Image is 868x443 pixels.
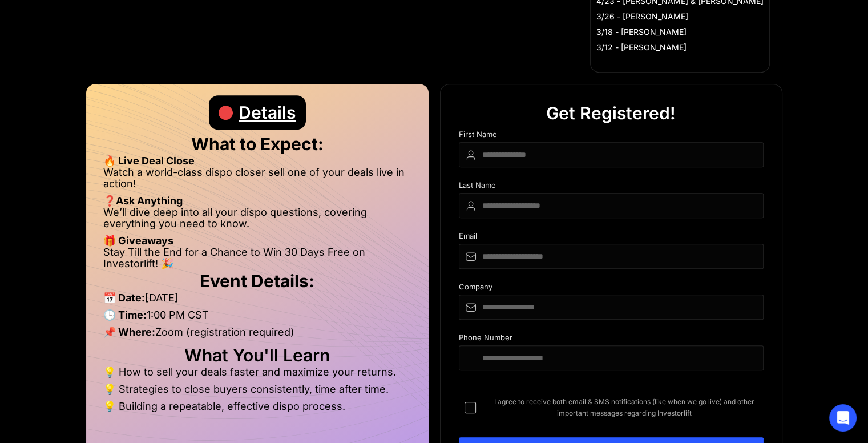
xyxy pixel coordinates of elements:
div: First Name [459,130,764,142]
div: Email [459,232,764,244]
li: 💡 Strategies to close buyers consistently, time after time. [103,384,411,401]
h2: What You'll Learn [103,349,411,361]
div: Open Intercom Messenger [829,404,857,432]
div: Details [239,95,296,130]
li: 💡 Building a repeatable, effective dispo process. [103,401,411,412]
li: We’ll dive deep into all your dispo questions, covering everything you need to know. [103,207,411,235]
li: 💡 How to sell your deals faster and maximize your returns. [103,367,411,384]
strong: 🕒 Time: [103,309,147,321]
li: [DATE] [103,292,411,309]
li: Zoom (registration required) [103,327,411,344]
strong: ❓Ask Anything [103,195,183,207]
div: Get Registered! [546,96,676,130]
li: Watch a world-class dispo closer sell one of your deals live in action! [103,167,411,195]
li: 1:00 PM CST [103,309,411,327]
div: Phone Number [459,333,764,345]
div: Company [459,283,764,295]
strong: 🔥 Live Deal Close [103,155,195,167]
strong: 📅 Date: [103,292,145,304]
div: Last Name [459,181,764,193]
li: Stay Till the End for a Chance to Win 30 Days Free on Investorlift! 🎉 [103,247,411,269]
strong: Event Details: [200,271,314,291]
strong: 🎁 Giveaways [103,235,173,247]
span: I agree to receive both email & SMS notifications (like when we go live) and other important mess... [485,396,764,419]
strong: 📌 Where: [103,326,155,338]
strong: What to Expect: [191,134,324,154]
